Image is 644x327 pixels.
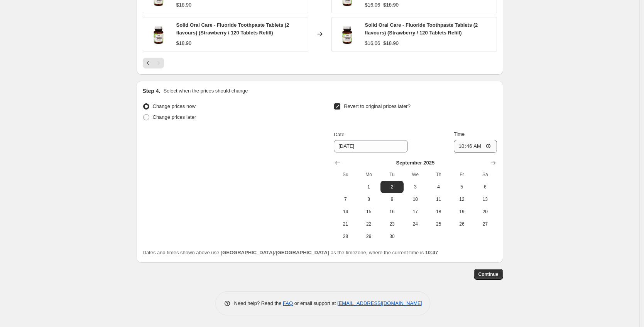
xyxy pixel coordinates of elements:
span: 20 [477,209,494,215]
span: 23 [384,221,401,227]
span: 12 [453,196,470,202]
button: Saturday September 13 2025 [473,193,497,205]
th: Saturday [473,168,497,181]
button: Thursday September 18 2025 [427,205,450,218]
span: 24 [407,221,424,227]
button: Sunday September 7 2025 [334,193,357,205]
th: Monday [357,168,380,181]
span: 13 [477,196,494,202]
button: Friday September 12 2025 [450,193,473,205]
span: Th [430,171,447,178]
span: 11 [430,196,447,202]
button: Sunday September 28 2025 [334,230,357,243]
strike: $18.90 [383,39,399,47]
button: Previous [143,58,154,68]
strike: $18.90 [383,1,399,9]
span: 5 [453,184,470,190]
span: 4 [430,184,447,190]
div: $16.06 [365,1,380,9]
th: Tuesday [380,168,404,181]
th: Wednesday [404,168,427,181]
span: 16 [384,209,401,215]
button: Continue [474,269,503,280]
span: or email support at [293,300,337,306]
button: Friday September 26 2025 [450,218,473,230]
th: Thursday [427,168,450,181]
span: Solid Oral Care - Fluoride Toothpaste Tablets (2 flavours) (Strawberry / 120 Tablets Refill) [365,22,478,36]
button: Saturday September 20 2025 [473,205,497,218]
a: [EMAIL_ADDRESS][DOMAIN_NAME] [337,300,422,306]
span: 8 [360,196,377,202]
span: Sa [477,171,494,178]
span: 21 [337,221,354,227]
span: Mo [360,171,377,178]
span: Su [337,171,354,178]
button: Thursday September 11 2025 [427,193,450,205]
button: Monday September 29 2025 [357,230,380,243]
button: Wednesday September 3 2025 [404,181,427,193]
button: Monday September 8 2025 [357,193,380,205]
button: Tuesday September 16 2025 [380,205,404,218]
span: Solid Oral Care - Fluoride Toothpaste Tablets (2 flavours) (Strawberry / 120 Tablets Refill) [176,22,289,36]
span: 29 [360,233,377,240]
nav: Pagination [143,58,164,68]
button: Sunday September 14 2025 [334,205,357,218]
th: Sunday [334,168,357,181]
button: Show previous month, August 2025 [332,158,343,168]
span: Change prices later [153,114,196,120]
button: Monday September 22 2025 [357,218,380,230]
button: Tuesday September 30 2025 [380,230,404,243]
b: 10:47 [425,250,438,255]
span: 2 [384,184,401,190]
button: Wednesday September 24 2025 [404,218,427,230]
button: Saturday September 27 2025 [473,218,497,230]
span: 10 [407,196,424,202]
span: 27 [477,221,494,227]
span: 1 [360,184,377,190]
span: 3 [407,184,424,190]
button: Monday September 1 2025 [357,181,380,193]
button: Monday September 15 2025 [357,205,380,218]
button: Friday September 5 2025 [450,181,473,193]
button: Saturday September 6 2025 [473,181,497,193]
th: Friday [450,168,473,181]
a: FAQ [283,300,293,306]
button: Sunday September 21 2025 [334,218,357,230]
button: Wednesday September 17 2025 [404,205,427,218]
span: Tu [384,171,401,178]
img: Mint-Toothpaste-Tablets-30g_80x.png [336,22,359,46]
span: We [407,171,424,178]
span: 18 [430,209,447,215]
span: 26 [453,221,470,227]
span: 30 [384,233,401,240]
span: Fr [453,171,470,178]
span: 22 [360,221,377,227]
span: Dates and times shown above use as the timezone, where the current time is [143,250,438,255]
span: Continue [478,271,499,277]
button: Thursday September 25 2025 [427,218,450,230]
button: Tuesday September 2 2025 [380,181,404,193]
b: [GEOGRAPHIC_DATA]/[GEOGRAPHIC_DATA] [221,250,329,255]
img: Mint-Toothpaste-Tablets-30g_80x.png [147,22,170,46]
span: 14 [337,209,354,215]
span: 15 [360,209,377,215]
div: $18.90 [176,39,192,47]
button: Friday September 19 2025 [450,205,473,218]
span: 28 [337,233,354,240]
span: 9 [384,196,401,202]
span: Change prices now [153,103,196,109]
button: Wednesday September 10 2025 [404,193,427,205]
span: Date [334,132,344,137]
div: $16.06 [365,39,380,47]
span: 6 [477,184,494,190]
span: Revert to original prices later? [344,103,411,109]
div: $18.90 [176,1,192,9]
p: Select when the prices should change [163,87,248,95]
button: Tuesday September 9 2025 [380,193,404,205]
button: Show next month, October 2025 [488,158,499,168]
span: Time [454,131,465,137]
span: 17 [407,209,424,215]
button: Thursday September 4 2025 [427,181,450,193]
span: Need help? Read the [234,300,283,306]
input: 8/27/2025 [334,140,408,152]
